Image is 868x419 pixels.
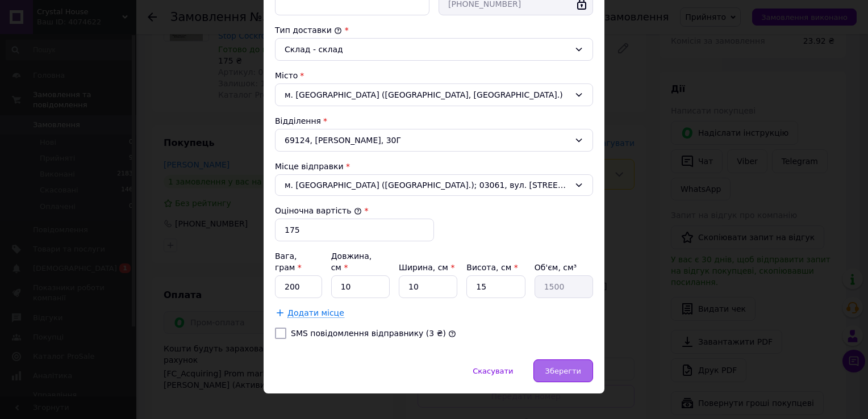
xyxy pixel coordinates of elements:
[275,24,593,36] div: Тип доставки
[545,367,581,375] span: Зберегти
[285,179,570,191] span: м. [GEOGRAPHIC_DATA] ([GEOGRAPHIC_DATA].); 03061, вул. [STREET_ADDRESS]
[275,70,593,81] div: Місто
[275,83,593,106] div: м. [GEOGRAPHIC_DATA] ([GEOGRAPHIC_DATA], [GEOGRAPHIC_DATA].)
[275,206,362,215] label: Оціночна вартість
[535,262,593,273] div: Об'єм, см³
[275,129,593,152] div: 69124, [PERSON_NAME], 30Г
[287,308,344,318] span: Додати місце
[275,252,302,272] label: Вага, грам
[285,43,570,56] div: Склад - склад
[275,115,593,127] div: Відділення
[399,263,454,272] label: Ширина, см
[466,263,518,272] label: Висота, см
[473,367,513,375] span: Скасувати
[275,161,593,172] div: Місце відправки
[291,329,446,338] label: SMS повідомлення відправнику (3 ₴)
[331,252,372,272] label: Довжина, см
